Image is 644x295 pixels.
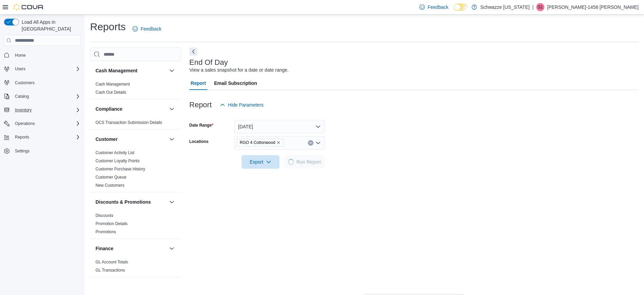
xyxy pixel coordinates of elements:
[96,221,128,226] span: Promotion Details
[1,92,83,101] button: Catalog
[15,94,29,99] span: Catalog
[96,183,124,188] a: New Customers
[246,155,275,169] span: Export
[189,67,289,74] div: View a sales snapshot for a date or date range.
[96,81,130,87] span: Cash Management
[96,229,116,234] a: Promotions
[96,106,122,112] h3: Compliance
[237,139,284,146] span: RGO 4 Cottonwood
[96,166,145,172] span: Customer Purchase History
[240,139,275,146] span: RGO 4 Cottonwood
[12,92,81,100] span: Catalog
[214,76,257,90] span: Email Subscription
[12,147,81,155] span: Settings
[454,11,454,11] span: Dark Mode
[96,167,145,171] a: Customer Purchase History
[12,106,34,114] button: Inventory
[90,258,181,277] div: Finance
[96,199,151,205] h3: Discounts & Promotions
[168,244,176,253] button: Finance
[1,50,83,60] button: Home
[1,64,83,74] button: Users
[1,119,83,128] button: Operations
[15,53,26,58] span: Home
[547,3,639,11] p: [PERSON_NAME]-1458 [PERSON_NAME]
[96,260,128,264] a: GL Account Totals
[189,48,198,56] button: Next
[90,149,181,192] div: Customer
[189,123,213,128] label: Date Range
[12,119,38,128] button: Operations
[308,140,313,146] button: Clear input
[1,78,83,88] button: Customers
[96,150,134,155] span: Customer Activity List
[12,65,28,73] button: Users
[12,65,81,73] span: Users
[96,120,162,125] a: OCS Transaction Submission Details
[12,106,81,114] span: Inventory
[15,66,25,72] span: Users
[15,121,35,126] span: Operations
[90,211,181,239] div: Discounts & Promotions
[284,155,325,169] button: LoadingRun Report
[315,140,321,146] button: Open list of options
[12,147,32,155] a: Settings
[12,51,28,59] a: Home
[12,78,81,87] span: Customers
[189,101,212,109] h3: Report
[189,139,209,144] label: Locations
[168,105,176,113] button: Compliance
[96,175,126,180] a: Customer Queue
[15,80,35,86] span: Customers
[242,155,279,169] button: Export
[96,90,126,95] a: Cash Out Details
[96,136,166,143] button: Customer
[538,3,543,11] span: S1
[19,19,81,32] span: Load All Apps in [GEOGRAPHIC_DATA]
[217,98,266,112] button: Hide Parameters
[96,67,166,74] button: Cash Management
[189,58,228,67] h3: End Of Day
[276,141,281,145] button: Remove RGO 4 Cottonwood from selection in this group
[96,268,125,273] span: GL Transactions
[14,4,44,11] img: Cova
[90,118,181,129] div: Compliance
[96,213,113,218] a: Discounts
[168,67,176,75] button: Cash Management
[12,51,81,59] span: Home
[15,107,32,113] span: Inventory
[141,25,161,32] span: Feedback
[96,268,125,273] a: GL Transactions
[12,133,81,141] span: Reports
[15,148,29,154] span: Settings
[296,159,321,165] span: Run Report
[417,0,451,14] a: Feedback
[168,198,176,206] button: Discounts & Promotions
[96,199,166,205] button: Discounts & Promotions
[1,105,83,115] button: Inventory
[96,245,166,252] button: Finance
[96,221,128,226] a: Promotion Details
[532,3,534,11] p: |
[96,150,134,155] a: Customer Activity List
[90,20,126,34] h1: Reports
[96,67,138,74] h3: Cash Management
[1,146,83,156] button: Settings
[96,183,124,188] span: New Customers
[480,3,530,11] p: Schwazze [US_STATE]
[454,4,468,11] input: Dark Mode
[12,92,32,100] button: Catalog
[96,82,130,87] a: Cash Management
[96,158,140,164] span: Customer Loyalty Points
[228,102,264,108] span: Hide Parameters
[234,120,325,133] button: [DATE]
[96,213,113,218] span: Discounts
[15,134,29,140] span: Reports
[4,47,81,173] nav: Complex example
[12,79,37,87] a: Customers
